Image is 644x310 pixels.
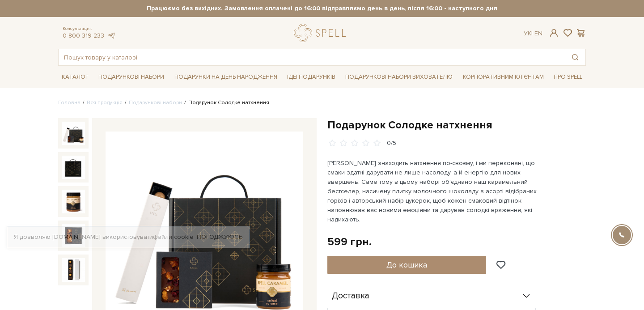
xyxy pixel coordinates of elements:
[565,49,585,65] button: Пошук товару у каталозі
[171,70,281,84] a: Подарунки на День народження
[106,32,115,39] a: telegram
[87,99,123,106] a: Вся продукція
[63,32,104,39] a: 0 800 319 233
[7,233,250,241] div: Я дозволяю [DOMAIN_NAME] використовувати
[327,158,537,224] p: [PERSON_NAME] знаходить натхнення по-своєму, і ми переконані, що смаки здатні дарувати не лише на...
[294,24,350,42] a: logo
[58,4,586,13] strong: Працюємо без вихідних. Замовлення оплачені до 16:00 відправляємо день в день, після 16:00 - насту...
[197,233,242,241] a: Погоджуюсь
[531,30,533,37] span: |
[62,156,85,179] img: Подарунок Солодке натхнення
[327,235,372,249] div: 599 грн.
[58,99,80,106] a: Головна
[62,190,85,213] img: Подарунок Солодке натхнення
[59,49,565,65] input: Пошук товару у каталозі
[386,260,427,270] span: До кошика
[129,99,182,106] a: Подарункові набори
[534,30,542,37] a: En
[342,69,456,85] a: Подарункові набори вихователю
[284,70,339,84] a: Ідеї подарунків
[459,69,547,85] a: Корпоративним клієнтам
[182,99,269,107] li: Подарунок Солодке натхнення
[550,70,586,84] a: Про Spell
[62,224,85,247] img: Подарунок Солодке натхнення
[62,122,85,145] img: Подарунок Солодке натхнення
[62,258,85,281] img: Подарунок Солодке натхнення
[153,233,194,241] a: файли cookie
[327,118,586,132] h1: Подарунок Солодке натхнення
[58,70,92,84] a: Каталог
[524,30,542,38] div: Ук
[95,70,168,84] a: Подарункові набори
[387,139,396,148] div: 0/5
[327,256,486,274] button: До кошика
[63,26,115,32] span: Консультація:
[332,292,369,300] span: Доставка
